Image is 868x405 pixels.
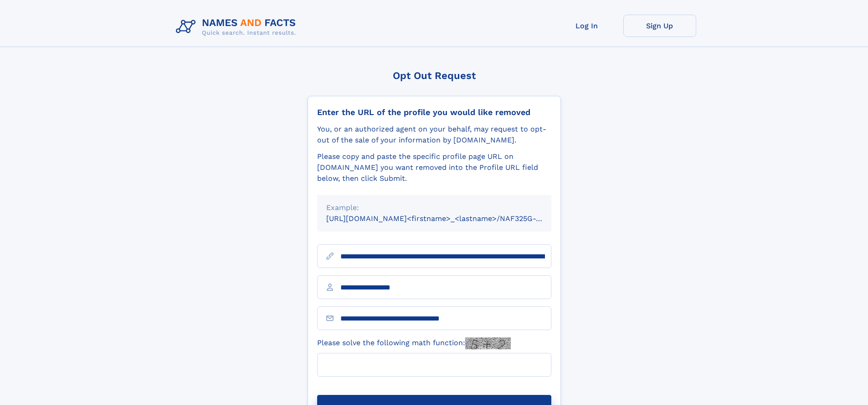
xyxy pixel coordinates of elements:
[326,214,569,223] small: [URL][DOMAIN_NAME]<firstname>_<lastname>/NAF325G-xxxxxxxx
[623,15,696,37] a: Sign Up
[317,107,551,117] div: Enter the URL of the profile you would like removed
[326,202,542,213] div: Example:
[308,70,561,81] div: Opt Out Request
[550,15,623,37] a: Log In
[317,124,551,146] div: You, or an authorized agent on your behalf, may request to opt-out of the sale of your informatio...
[172,15,303,39] img: Logo Names and Facts
[317,151,551,184] div: Please copy and paste the specific profile page URL on [DOMAIN_NAME] you want removed into the Pr...
[317,337,511,349] label: Please solve the following math function:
